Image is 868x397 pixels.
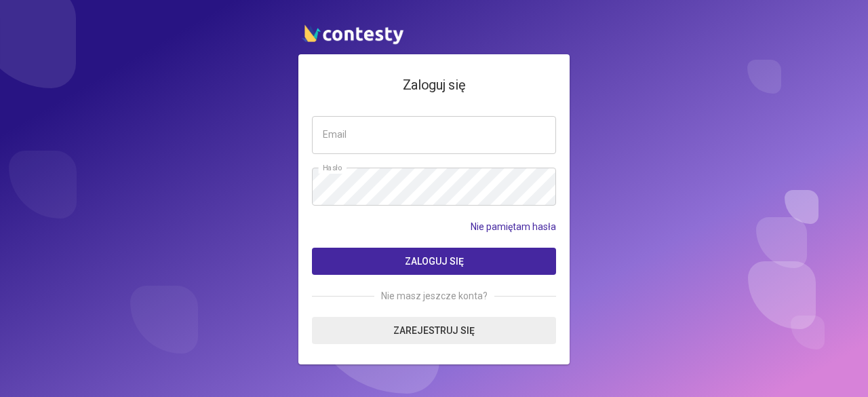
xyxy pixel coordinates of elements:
img: contesty logo [298,19,407,48]
h4: Zaloguj się [312,75,556,96]
span: Zaloguj się [405,256,464,267]
a: Zarejestruj się [312,317,556,344]
span: Nie masz jeszcze konta? [374,288,494,303]
button: Zaloguj się [312,248,556,275]
a: Nie pamiętam hasła [471,219,556,234]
